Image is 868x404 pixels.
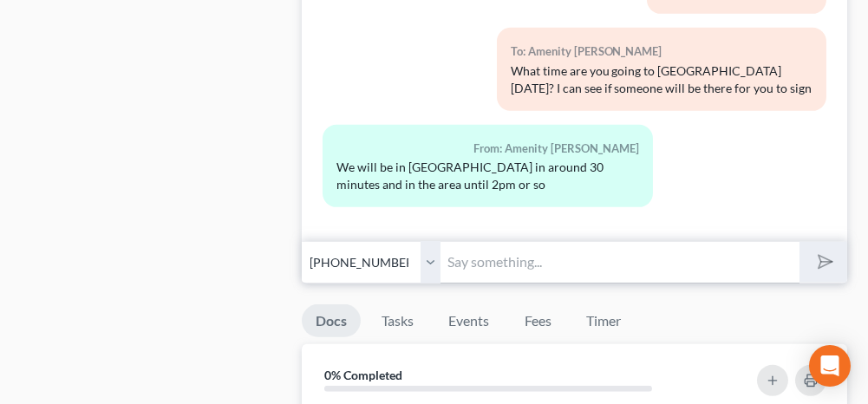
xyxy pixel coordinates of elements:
[572,304,635,338] a: Timer
[511,42,813,62] div: To: Amenity [PERSON_NAME]
[511,62,813,97] div: What time are you going to [GEOGRAPHIC_DATA] [DATE]? I can see if someone will be there for you t...
[441,241,799,283] input: Say something...
[336,159,638,193] div: We will be in [GEOGRAPHIC_DATA] in around 30 minutes and in the area until 2pm or so
[302,304,361,338] a: Docs
[809,345,851,387] div: Open Intercom Messenger
[434,304,503,338] a: Events
[336,139,638,159] div: From: Amenity [PERSON_NAME]
[368,304,427,338] a: Tasks
[510,304,565,338] a: Fees
[324,368,402,382] strong: 0% Completed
